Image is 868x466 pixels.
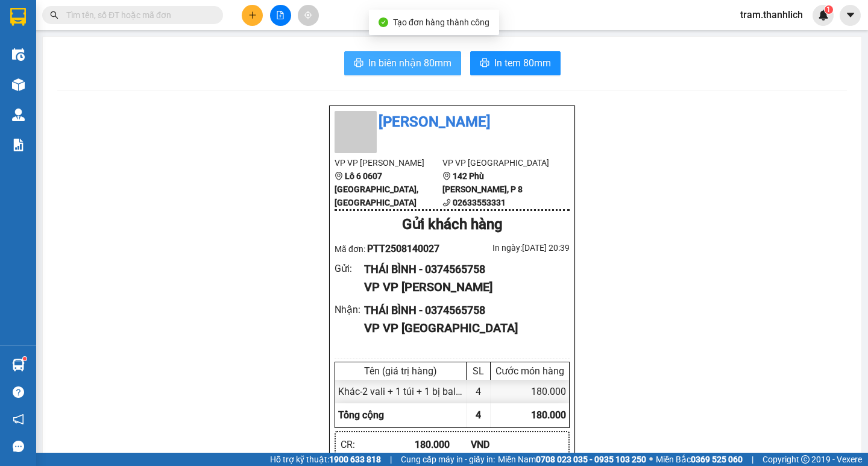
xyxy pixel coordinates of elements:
span: Miền Bắc [656,453,743,466]
b: 02633553331 [453,198,506,207]
img: warehouse-icon [12,109,25,121]
div: Cước món hàng [494,365,566,377]
span: In biên nhận 80mm [368,55,451,71]
span: ⚪️ [649,457,653,462]
li: VP VP [PERSON_NAME] [335,156,442,169]
span: In tem 80mm [494,55,551,71]
div: VP VP [GEOGRAPHIC_DATA] [364,319,560,338]
span: Cung cấp máy in - giấy in: [401,453,495,466]
strong: 0369 525 060 [691,455,743,464]
span: PTT2508140027 [367,243,439,254]
button: plus [242,5,263,26]
span: question-circle [13,386,24,398]
div: Gửi khách hàng [335,213,570,236]
div: THÁI BÌNH - 0374565758 [364,302,560,319]
text: PTT2508140026 [68,51,158,64]
span: phone [442,198,451,207]
button: printerIn tem 80mm [470,51,561,75]
div: 4 [467,380,491,403]
span: copyright [801,455,810,464]
span: environment [442,172,451,180]
div: Gửi : [335,261,364,276]
span: Hỗ trợ kỹ thuật: [270,453,381,466]
span: printer [354,58,363,69]
strong: 0708 023 035 - 0935 103 250 [536,455,646,464]
span: 180.000 [531,409,566,421]
span: printer [480,58,489,69]
span: Tổng cộng [338,409,384,421]
img: warehouse-icon [12,48,25,61]
span: file-add [276,11,285,19]
span: tram.thanhlich [731,7,813,22]
div: 180.000 [415,437,471,452]
span: | [390,453,392,466]
img: warehouse-icon [12,78,25,91]
div: 180.000 [491,380,569,403]
li: [PERSON_NAME] [335,111,570,134]
strong: 1900 633 818 [329,455,381,464]
div: VND [471,437,527,452]
span: Khác - 2 vali + 1 túi + 1 bị balo (0) [338,386,476,397]
span: search [50,11,58,19]
b: Lô 6 0607 [GEOGRAPHIC_DATA], [GEOGRAPHIC_DATA] [335,171,418,207]
div: CR : [341,437,415,452]
img: icon-new-feature [818,10,829,20]
img: solution-icon [12,139,25,151]
input: Tìm tên, số ĐT hoặc mã đơn [66,8,209,22]
span: message [13,441,24,452]
span: check-circle [379,17,388,27]
button: printerIn biên nhận 80mm [344,51,461,75]
sup: 1 [23,357,27,361]
span: Tạo đơn hàng thành công [393,17,489,27]
span: Miền Nam [498,453,646,466]
li: VP VP [GEOGRAPHIC_DATA] [442,156,550,169]
div: Nhận : [335,302,364,317]
sup: 1 [825,5,833,14]
img: warehouse-icon [12,359,25,371]
b: 142 Phù [PERSON_NAME], P 8 [442,171,523,194]
span: | [752,453,753,466]
div: VP VP [PERSON_NAME] [364,278,560,297]
button: aim [298,5,319,26]
div: SL [470,365,487,377]
span: environment [335,172,343,180]
button: caret-down [840,5,861,26]
span: 4 [476,409,481,421]
button: file-add [270,5,291,26]
div: In ngày: [DATE] 20:39 [452,241,570,254]
div: Gửi: VP [PERSON_NAME] [9,71,99,96]
span: caret-down [845,10,856,20]
span: notification [13,414,24,425]
div: THÁI BÌNH - 0374565758 [364,261,560,278]
span: aim [304,11,312,19]
div: Mã đơn: [335,241,452,256]
span: plus [248,11,257,19]
div: Nhận: VP [GEOGRAPHIC_DATA] [105,71,216,96]
div: Tên (giá trị hàng) [338,365,463,377]
span: 1 [826,5,831,14]
img: logo-vxr [10,8,26,26]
